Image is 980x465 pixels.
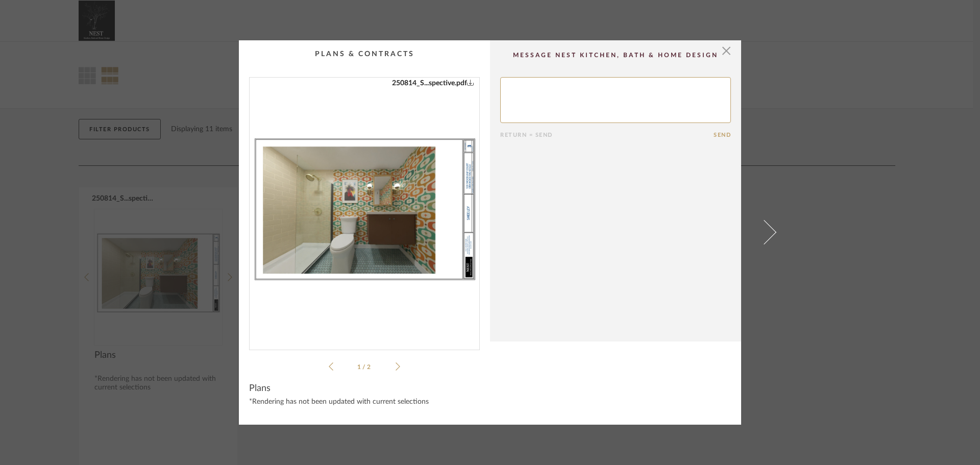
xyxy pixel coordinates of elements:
[714,132,731,138] button: Send
[249,383,271,394] span: Plans
[250,78,479,341] div: 0
[249,398,480,406] div: *Rendering has not been updated with current selections
[362,364,367,370] span: /
[500,132,714,138] div: Return = Send
[392,78,474,89] a: 250814_S...spective.pdf
[716,40,737,61] button: Close
[357,364,362,370] span: 1
[367,364,372,370] span: 2
[250,78,479,341] img: 777861c0-8f01-46d5-9b7c-e1e682c2c1c0_1000x1000.jpg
